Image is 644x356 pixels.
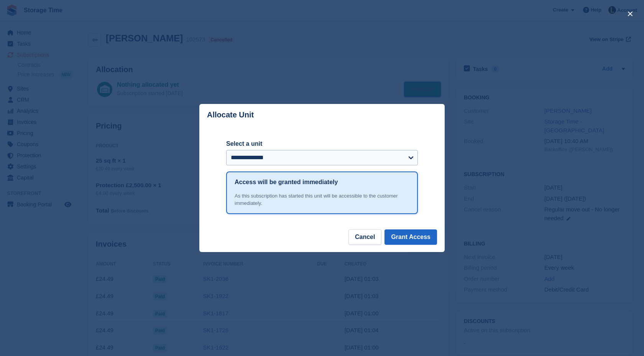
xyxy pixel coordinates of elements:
h1: Access will be granted immediately [235,178,338,187]
div: As this subscription has started this unit will be accessible to the customer immediately. [235,192,409,207]
label: Select a unit [226,139,418,148]
button: Grant Access [384,229,437,245]
button: close [624,8,636,20]
p: Allocate Unit [207,110,254,119]
button: Cancel [348,229,381,245]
